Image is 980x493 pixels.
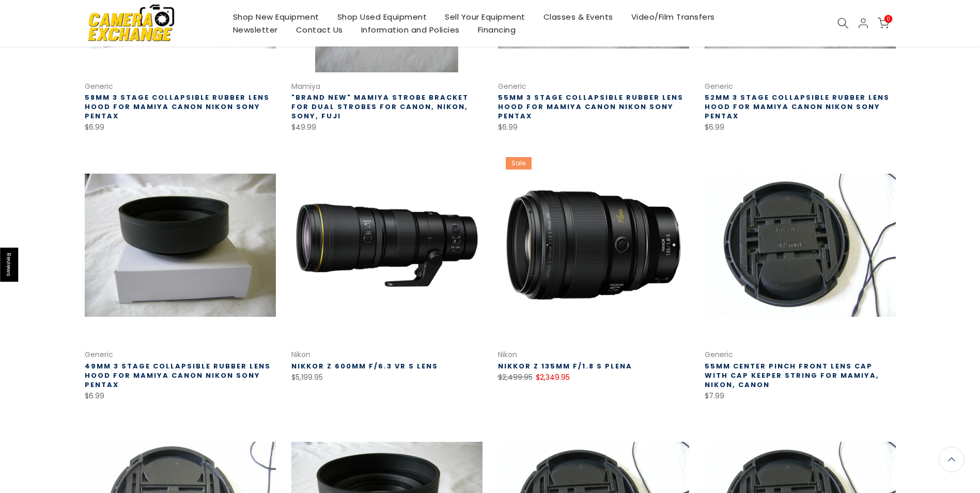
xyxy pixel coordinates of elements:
a: Nikon [498,349,517,360]
a: Information and Policies [352,23,469,36]
del: $2,499.95 [498,372,533,382]
span: 0 [884,15,892,23]
a: 55mm 3 Stage Collapsible Rubber Lens Hood for Mamiya Canon Nikon Sony Pentax [498,93,683,121]
a: Generic [705,349,733,360]
a: Back to the top [939,446,965,472]
a: 0 [878,18,889,29]
a: Newsletter [224,23,287,36]
a: "BRAND NEW" Mamiya Strobe Bracket for Dual Strobes for Canon, Nikon, Sony, Fuji [291,93,469,121]
a: Video/Film Transfers [622,10,724,23]
div: $6.99 [498,121,689,134]
a: 52mm 3 Stage Collapsible Rubber Lens Hood for Mamiya Canon Nikon Sony Pentax [705,93,890,121]
a: Financing [469,23,525,36]
a: Classes & Events [534,10,622,23]
a: Generic [85,349,113,360]
a: Shop Used Equipment [328,10,436,23]
a: 55mm Center Pinch Front Lens Cap with Cap Keeper String for Mamiya, Nikon, Canon [705,361,879,390]
a: Generic [498,81,526,91]
div: $5,199.95 [291,371,483,384]
a: Generic [705,81,733,91]
a: NIKKOR Z 135mm f/1.8 S Plena [498,361,632,371]
a: Mamiya [291,81,320,91]
a: Generic [85,81,113,91]
a: Sell Your Equipment [436,10,535,23]
a: NIKKOR Z 600mm f/6.3 VR S Lens [291,361,438,371]
a: 49mm 3 Stage Collapsible Rubber Lens Hood for Mamiya Canon Nikon Sony Pentax [85,361,271,390]
a: Nikon [291,349,310,360]
div: $6.99 [85,390,276,403]
div: $49.99 [291,121,483,134]
div: $7.99 [705,390,896,403]
div: $6.99 [705,121,896,134]
div: $6.99 [85,121,276,134]
a: Contact Us [287,23,352,36]
ins: $2,349.95 [536,371,570,384]
a: Shop New Equipment [224,10,328,23]
a: 58mm 3 Stage Collapsible Rubber Lens Hood for Mamiya Canon Nikon Sony Pentax [85,93,270,121]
